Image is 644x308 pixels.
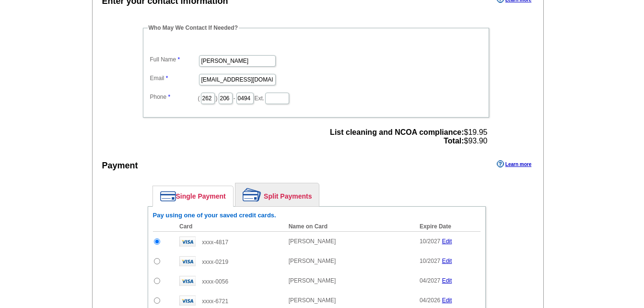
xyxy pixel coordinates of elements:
[289,258,336,264] span: [PERSON_NAME]
[442,258,452,264] a: Edit
[420,238,440,245] span: 10/2027
[420,297,440,304] span: 04/2026
[444,137,464,145] strong: Total:
[330,128,487,145] span: $19.95 $93.90
[284,222,415,232] th: Name on Card
[330,128,464,136] strong: List cleaning and NCOA compliance:
[420,277,440,284] span: 04/2027
[175,222,284,232] th: Card
[179,237,196,247] img: visa.gif
[420,258,440,264] span: 10/2027
[179,276,196,286] img: visa.gif
[179,256,196,266] img: visa.gif
[160,191,176,201] img: single-payment.png
[179,296,196,306] img: visa.gif
[202,239,228,246] span: xxxx-4817
[289,297,336,304] span: [PERSON_NAME]
[150,55,198,64] label: Full Name
[289,238,336,245] span: [PERSON_NAME]
[202,298,228,305] span: xxxx-6721
[289,277,336,284] span: [PERSON_NAME]
[452,85,644,308] iframe: LiveChat chat widget
[153,186,233,206] a: Single Payment
[153,212,480,219] h6: Pay using one of your saved credit cards.
[148,24,239,32] legend: Who May We Contact If Needed?
[102,159,138,172] div: Payment
[150,74,198,83] label: Email
[150,93,198,101] label: Phone
[235,183,319,206] a: Split Payments
[442,238,452,245] a: Edit
[442,277,452,284] a: Edit
[415,222,480,232] th: Expire Date
[243,188,261,201] img: split-payment.png
[202,278,228,285] span: xxxx-0056
[148,90,484,105] dd: ( ) - Ext.
[202,259,228,265] span: xxxx-0219
[442,297,452,304] a: Edit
